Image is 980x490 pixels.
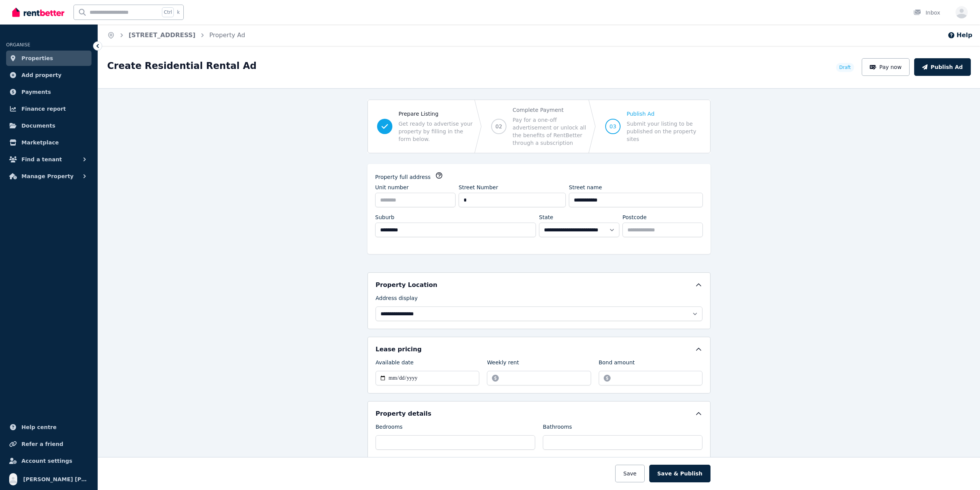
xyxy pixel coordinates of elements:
span: 02 [495,123,502,130]
button: Publish Ad [914,58,971,76]
span: Documents [21,121,56,130]
a: Account settings [6,453,91,469]
h5: Property Location [376,280,437,290]
label: Available date [376,359,413,369]
span: Help centre [21,423,57,432]
h1: Create Residential Rental Ad [107,60,256,72]
div: Inbox [913,9,940,16]
label: Address display [376,294,418,305]
button: Help [947,31,972,40]
span: Manage Property [21,172,73,181]
a: Properties [6,51,91,66]
span: Complete Payment [513,106,587,114]
a: Marketplace [6,135,91,150]
h5: Lease pricing [376,345,421,354]
span: ORGANISE [6,42,30,48]
button: Find a tenant [6,152,91,167]
button: Manage Property [6,169,91,184]
label: Bond amount [599,359,635,369]
span: Ctrl [162,7,174,17]
a: Property Ad [209,31,245,39]
label: Street Number [459,184,498,191]
label: State [539,213,553,221]
a: Help centre [6,420,91,435]
a: [STREET_ADDRESS] [129,31,196,39]
label: Property full address [375,173,431,181]
span: Pay for a one-off advertisement or unlock all the benefits of RentBetter through a subscription [513,116,587,147]
span: Add property [21,70,62,80]
span: Get ready to advertise your property by filling in the form below. [399,120,473,143]
span: Submit your listing to be published on the property sites [627,120,701,143]
span: Account settings [21,456,72,465]
label: Bedrooms [376,423,403,434]
span: [PERSON_NAME] [PERSON_NAME] [23,475,88,484]
span: Draft [839,64,851,70]
a: Payments [6,84,91,100]
label: Street name [569,184,602,191]
span: k [177,9,180,15]
button: Save & Publish [649,465,710,482]
label: Bathrooms [543,423,572,434]
span: Find a tenant [21,155,62,164]
span: Properties [21,54,53,63]
a: Finance report [6,101,91,116]
button: Pay now [862,58,910,76]
nav: Progress [367,100,710,153]
span: Publish Ad [627,110,701,118]
label: Weekly rent [487,359,519,369]
h5: Property details [376,409,431,418]
span: Marketplace [21,138,59,147]
label: Postcode [622,213,647,221]
span: Refer a friend [21,439,63,449]
a: Refer a friend [6,436,91,452]
img: RentBetter [12,7,64,18]
span: Prepare Listing [399,110,473,118]
label: Suburb [375,213,394,221]
button: Save [615,465,644,482]
a: Add property [6,67,91,83]
span: Finance report [21,104,66,113]
span: Payments [21,87,51,97]
nav: Breadcrumb [98,25,254,46]
span: 03 [609,123,616,130]
a: Documents [6,118,91,133]
label: Unit number [375,184,409,191]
